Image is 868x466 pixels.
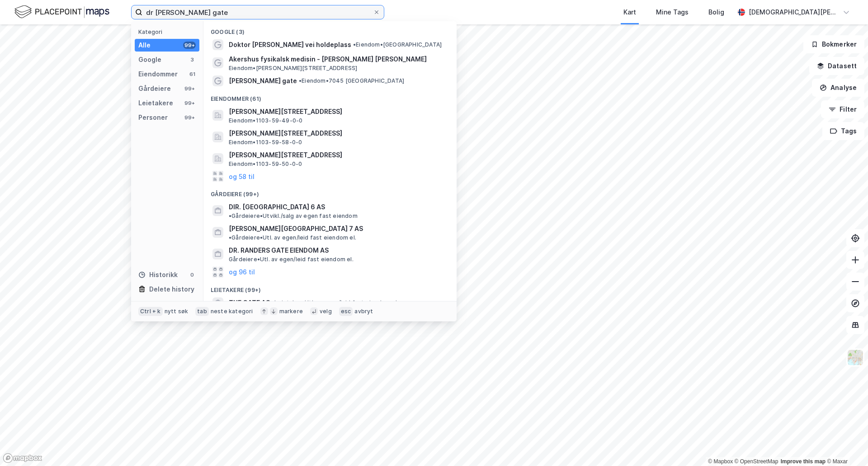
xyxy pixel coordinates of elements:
[229,267,255,278] button: og 96 til
[189,56,196,63] div: 3
[821,100,864,118] button: Filter
[138,40,151,51] div: Alle
[229,212,231,219] span: •
[3,453,42,463] a: Mapbox homepage
[279,308,303,315] div: markere
[229,160,302,168] span: Eiendom • 1103-59-50-0-0
[823,423,868,466] div: Kontrollprogram for chat
[229,223,363,234] span: [PERSON_NAME][GEOGRAPHIC_DATA] 7 AS
[138,112,168,123] div: Personer
[138,83,171,94] div: Gårdeiere
[229,106,446,117] span: [PERSON_NAME][STREET_ADDRESS]
[320,308,332,315] div: velg
[781,458,826,465] a: Improve this map
[623,7,636,18] div: Kart
[229,65,357,72] span: Eiendom • [PERSON_NAME][STREET_ADDRESS]
[353,41,442,48] span: Eiendom • [GEOGRAPHIC_DATA]
[812,79,864,97] button: Analyse
[149,284,194,295] div: Delete history
[142,5,373,19] input: Søk på adresse, matrikkel, gårdeiere, leietakere eller personer
[14,4,109,20] img: logo.f888ab2527a4732fd821a326f86c7f29.svg
[823,423,868,466] iframe: Chat Widget
[229,202,325,212] span: DIR. [GEOGRAPHIC_DATA] 6 AS
[735,458,778,465] a: OpenStreetMap
[183,99,196,107] div: 99+
[229,128,446,139] span: [PERSON_NAME][STREET_ADDRESS]
[229,171,255,182] button: og 58 til
[229,75,297,86] span: [PERSON_NAME] gate
[272,299,274,306] span: •
[229,54,446,65] span: Akershus fysikalsk medisin - [PERSON_NAME] [PERSON_NAME]
[708,458,733,465] a: Mapbox
[203,184,457,200] div: Gårdeiere (99+)
[138,28,199,35] div: Kategori
[229,256,354,263] span: Gårdeiere • Utl. av egen/leid fast eiendom el.
[299,77,404,85] span: Eiendom • 7045 [GEOGRAPHIC_DATA]
[203,21,457,38] div: Google (3)
[354,308,373,315] div: avbryt
[183,85,196,92] div: 99+
[299,77,302,84] span: •
[656,7,689,18] div: Mine Tags
[708,7,724,18] div: Bolig
[138,269,178,280] div: Historikk
[339,307,353,316] div: esc
[229,234,356,241] span: Gårdeiere • Utl. av egen/leid fast eiendom el.
[138,54,161,65] div: Google
[822,122,864,140] button: Tags
[183,114,196,121] div: 99+
[803,35,864,53] button: Bokmerker
[353,41,356,48] span: •
[195,307,209,316] div: tab
[229,39,351,50] span: Doktor [PERSON_NAME] vei holdeplass
[229,117,302,124] span: Eiendom • 1103-59-49-0-0
[749,7,839,18] div: [DEMOGRAPHIC_DATA][PERSON_NAME]
[203,279,457,296] div: Leietakere (99+)
[229,297,270,308] span: THE GATE AS
[847,349,864,366] img: Z
[183,42,196,49] div: 99+
[138,69,178,80] div: Eiendommer
[165,308,189,315] div: nytt søk
[229,212,358,220] span: Gårdeiere • Utvikl./salg av egen fast eiendom
[203,88,457,104] div: Eiendommer (61)
[229,245,446,256] span: DR. RANDERS GATE EIENDOM AS
[229,234,231,241] span: •
[229,150,446,160] span: [PERSON_NAME][STREET_ADDRESS]
[189,271,196,278] div: 0
[229,139,302,146] span: Eiendom • 1103-59-58-0-0
[809,57,864,75] button: Datasett
[272,299,398,306] span: Leietaker • Utl. av egen/leid fast eiendom el.
[138,98,173,108] div: Leietakere
[189,71,196,78] div: 61
[211,308,253,315] div: neste kategori
[138,307,163,316] div: Ctrl + k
